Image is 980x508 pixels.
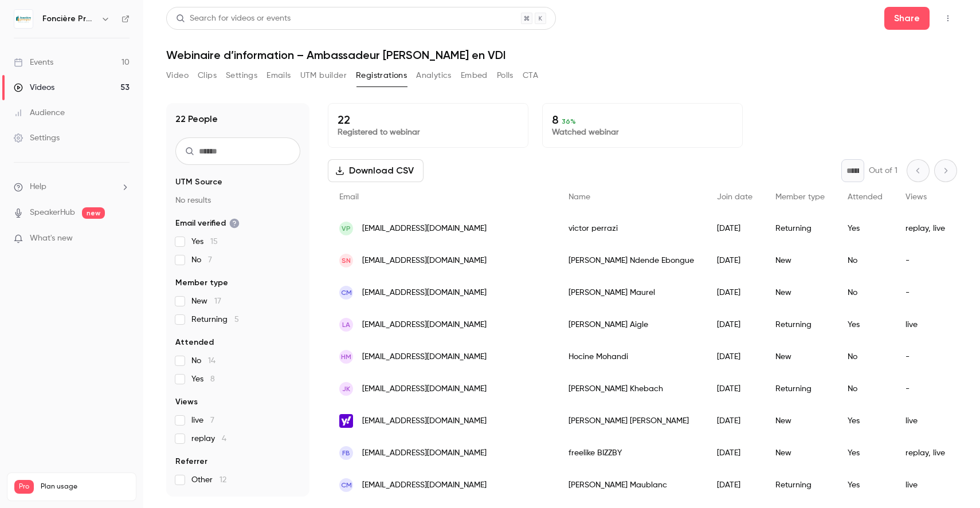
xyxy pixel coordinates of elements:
[191,296,221,307] span: New
[894,277,957,309] div: -
[175,195,300,206] p: No results
[208,357,215,365] span: 14
[497,66,513,85] button: Polls
[222,435,226,443] span: 4
[557,373,705,405] div: [PERSON_NAME] Khebach
[191,314,239,325] span: Returning
[208,256,212,264] span: 7
[894,405,957,437] div: live
[557,277,705,309] div: [PERSON_NAME] Maurel
[191,355,215,367] span: No
[705,373,764,405] div: [DATE]
[884,7,930,30] button: Share
[14,10,33,28] img: Foncière Prosper
[848,193,883,201] span: Attended
[557,245,705,277] div: [PERSON_NAME] Ndende Ebongue
[894,469,957,501] div: live
[14,82,54,93] div: Videos
[764,341,836,373] div: New
[234,316,239,324] span: 5
[905,193,927,201] span: Views
[362,255,487,267] span: [EMAIL_ADDRESS][DOMAIN_NAME]
[562,117,576,125] span: 36 %
[166,66,189,85] button: Video
[266,66,291,85] button: Emails
[191,254,212,266] span: No
[764,212,836,245] div: Returning
[869,165,897,176] p: Out of 1
[166,48,957,62] h1: Webinaire d’information – Ambassadeur [PERSON_NAME] en VDI
[894,212,957,245] div: replay, live
[362,383,487,395] span: [EMAIL_ADDRESS][DOMAIN_NAME]
[557,405,705,437] div: [PERSON_NAME] [PERSON_NAME]
[14,57,53,68] div: Events
[836,469,894,501] div: Yes
[191,415,214,426] span: live
[836,405,894,437] div: Yes
[362,351,487,363] span: [EMAIL_ADDRESS][DOMAIN_NAME]
[836,212,894,245] div: Yes
[175,218,240,229] span: Email verified
[569,193,590,201] span: Name
[362,287,487,299] span: [EMAIL_ADDRESS][DOMAIN_NAME]
[705,212,764,245] div: [DATE]
[705,277,764,309] div: [DATE]
[341,480,352,490] span: CM
[210,416,214,424] span: 7
[14,181,130,193] li: help-dropdown-opener
[41,482,129,491] span: Plan usage
[705,309,764,341] div: [DATE]
[764,437,836,469] div: New
[339,193,359,201] span: Email
[219,476,226,484] span: 12
[30,207,75,219] a: SpeakerHub
[705,245,764,277] div: [DATE]
[764,469,836,501] div: Returning
[894,341,957,373] div: -
[175,456,207,467] span: Referrer
[894,437,957,469] div: replay, live
[14,107,65,119] div: Audience
[338,113,519,127] p: 22
[461,66,488,85] button: Embed
[176,13,291,25] div: Search for videos or events
[191,474,226,486] span: Other
[226,66,257,85] button: Settings
[342,384,350,394] span: JK
[894,373,957,405] div: -
[894,245,957,277] div: -
[764,245,836,277] div: New
[339,414,353,428] img: yahoo.fr
[300,66,347,85] button: UTM builder
[557,212,705,245] div: victor perrazi
[338,127,519,138] p: Registered to webinar
[705,405,764,437] div: [DATE]
[557,309,705,341] div: [PERSON_NAME] Aigle
[362,479,487,491] span: [EMAIL_ADDRESS][DOMAIN_NAME]
[30,233,73,245] span: What's new
[214,297,221,305] span: 17
[836,373,894,405] div: No
[836,437,894,469] div: Yes
[764,373,836,405] div: Returning
[836,309,894,341] div: Yes
[175,176,222,188] span: UTM Source
[939,9,957,27] button: Top Bar Actions
[175,277,228,289] span: Member type
[836,245,894,277] div: No
[116,234,130,244] iframe: Noticeable Trigger
[14,132,60,144] div: Settings
[175,396,198,408] span: Views
[191,433,226,444] span: replay
[557,437,705,469] div: freelike BIZZBY
[836,341,894,373] div: No
[42,13,96,25] h6: Foncière Prosper
[705,469,764,501] div: [DATE]
[210,375,215,383] span: 8
[210,238,218,246] span: 15
[705,437,764,469] div: [DATE]
[717,193,752,201] span: Join date
[523,66,538,85] button: CTA
[342,320,350,330] span: LA
[557,341,705,373] div: Hocine Mohandi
